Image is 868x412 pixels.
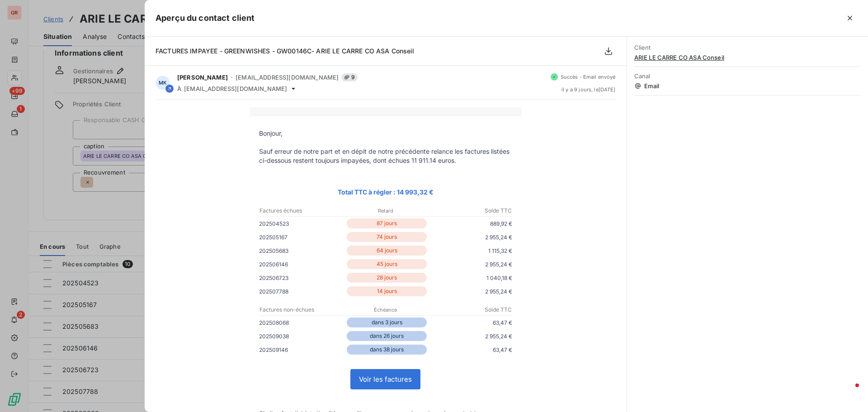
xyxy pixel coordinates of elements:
[259,273,345,283] p: 202506723
[347,345,427,355] p: dans 38 jours
[344,207,427,215] p: Retard
[634,44,861,51] span: Client
[259,232,345,242] p: 202505167
[428,306,512,314] p: Solde TTC
[429,345,512,355] p: 63,47 €
[429,219,512,228] p: 889,92 €
[634,72,861,80] span: Canal
[837,381,859,403] iframe: Intercom live chat
[429,287,512,296] p: 2 955,24 €
[347,317,427,327] p: dans 3 jours
[429,331,512,341] p: 2 955,24 €
[259,207,343,215] p: Factures échues
[347,259,427,269] p: 45 jours
[429,273,512,283] p: 1 040,18 €
[347,331,427,341] p: dans 26 jours
[184,85,287,92] span: [EMAIL_ADDRESS][DOMAIN_NAME]
[259,318,345,327] p: 202508068
[634,82,861,90] span: Email
[634,54,861,61] span: ARIE LE CARRE CO ASA Conseil
[259,147,512,165] p: Sauf erreur de notre part et en dépit de notre précédente relance les factures listées ci-dessous...
[347,232,427,242] p: 74 jours
[156,47,415,55] span: FACTURES IMPAYEE - GREENWISHES - GW00146C- ARIE LE CARRE CO ASA Conseil
[259,345,345,355] p: 202509146
[156,12,255,24] h5: Aperçu du contact client
[259,246,345,256] p: 202505683
[347,246,427,256] p: 64 jours
[428,207,512,215] p: Solde TTC
[347,286,427,296] p: 14 jours
[259,129,512,138] p: Bonjour,
[347,218,427,228] p: 87 jours
[561,87,616,92] span: il y a 9 jours , le [DATE]
[429,246,512,256] p: 1 115,32 €
[259,306,343,314] p: Factures non-échues
[259,331,345,341] p: 202509038
[156,76,170,90] div: MK
[177,74,228,81] span: [PERSON_NAME]
[429,260,512,269] p: 2 955,24 €
[231,75,233,80] span: -
[236,74,339,81] span: [EMAIL_ADDRESS][DOMAIN_NAME]
[429,232,512,242] p: 2 955,24 €
[177,85,181,92] span: À
[259,260,345,269] p: 202506146
[347,273,427,283] p: 28 jours
[259,219,345,228] p: 202504523
[561,74,616,80] span: Succès - Email envoyé
[429,318,512,327] p: 63,47 €
[344,306,427,314] p: Échéance
[259,287,345,296] p: 202507788
[259,187,512,197] p: Total TTC à régler : 14 993,32 €
[341,73,358,81] span: 9
[351,369,420,389] a: Voir les factures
